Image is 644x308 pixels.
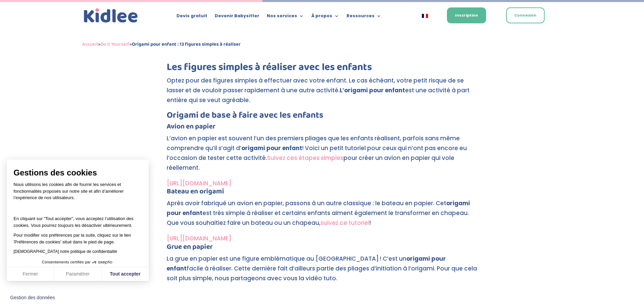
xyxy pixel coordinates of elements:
[267,14,304,21] a: Nos services
[167,198,478,234] p: Après avoir fabriqué un avion en papier, passons à un autre classique : le bateau en papier. Cet ...
[422,14,428,18] img: Français
[101,267,149,281] button: Tout accepter
[14,249,117,254] a: [DEMOGRAPHIC_DATA] notre politique de confidentialité
[100,40,129,48] a: Do It Yourself
[167,254,478,289] p: La grue en papier est une figure emblématique au [GEOGRAPHIC_DATA] ! C’est un facile à réaliser. ...
[241,144,302,152] strong: origami pour enfant
[176,14,207,21] a: Devis gratuit
[14,209,142,229] p: En cliquant sur ”Tout accepter”, vous acceptez l’utilisation des cookies. Vous pourrez toujours l...
[167,179,231,187] a: [URL][DOMAIN_NAME]
[10,295,55,301] span: Gestion des données
[132,40,241,48] strong: Origami pour enfant : 13 figures simples à réaliser
[14,181,142,206] p: Nous utilisons les cookies afin de fournir les services et fonctionnalités proposés sur notre sit...
[215,14,259,21] a: Devenir Babysitter
[167,62,478,76] h2: Les figures simples à réaliser avec les enfants
[447,7,486,23] a: Inscription
[167,111,478,123] h3: Origami de base à faire avec les enfants
[54,267,101,281] button: Paramétrer
[82,40,241,48] span: » »
[267,154,343,162] a: Suivez ces étapes simples
[14,232,142,245] p: Pour modifier vos préférences par la suite, cliquez sur le lien 'Préférences de cookies' situé da...
[167,234,231,242] a: [URL][DOMAIN_NAME]
[320,219,369,227] a: suivez ce tutoriel
[82,40,98,48] a: Accueil
[167,134,478,179] p: L’avion en papier est souvent l’un des premiers pliages que les enfants réalisent, parfois sans m...
[14,168,142,178] span: Gestions des cookies
[311,14,339,21] a: À propos
[6,291,59,305] button: Fermer le widget sans consentement
[167,243,478,254] h4: Grue en papier
[39,258,117,267] button: Consentements certifiés par
[340,86,405,94] strong: L’origami pour enfant
[167,188,478,198] h4: Bateau en origami
[82,7,140,25] a: Kidlee Logo
[506,7,545,23] a: Connexion
[7,267,54,281] button: Fermer
[347,14,381,21] a: Ressources
[92,252,112,273] svg: Axeptio
[167,123,478,134] h4: Avion en papier
[42,260,91,264] span: Consentements certifiés par
[82,7,140,25] img: logo_kidlee_bleu
[167,76,478,111] p: Optez pour des figures simples à effectuer avec votre enfant. Le cas échéant, votre petit risque ...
